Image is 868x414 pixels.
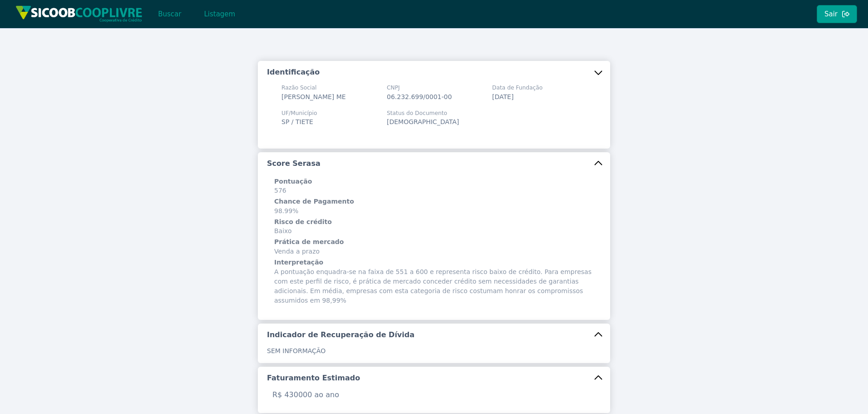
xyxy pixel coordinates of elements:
[492,84,542,92] span: Data de Fundação
[196,5,243,23] button: Listagem
[274,177,594,186] h6: Pontuação
[267,159,321,169] h5: Score Serasa
[281,118,313,125] span: SP / TIETE
[274,197,594,206] h6: Chance de Pagamento
[387,93,452,100] span: 06.232.699/0001-00
[281,109,317,117] span: UF/Município
[274,218,594,227] h6: Risco de crédito
[258,61,610,84] button: Identificação
[274,258,594,267] h6: Interpretação
[492,93,513,100] span: [DATE]
[274,218,594,236] span: Baixo
[267,389,601,400] p: R$ 430000 ao ano
[267,67,320,77] h5: Identificação
[274,258,594,305] span: A pontuação enquadra-se na faixa de 551 a 600 e representa risco baixo de crédito. Para empresas ...
[267,373,360,383] h5: Faturamento Estimado
[267,347,325,354] span: SEM INFORMAÇÃO
[281,93,346,100] span: [PERSON_NAME] ME
[387,84,452,92] span: CNPJ
[274,238,594,256] span: Venda a prazo
[817,5,857,23] button: Sair
[274,197,594,216] span: 98.99%
[274,238,594,247] h6: Prática de mercado
[258,152,610,175] button: Score Serasa
[258,324,610,346] button: Indicador de Recuperação de Dívida
[267,330,414,340] h5: Indicador de Recuperação de Dívida
[387,109,459,117] span: Status do Documento
[15,5,143,22] img: img/sicoob_cooplivre.png
[150,5,189,23] button: Buscar
[281,84,346,92] span: Razão Social
[258,367,610,389] button: Faturamento Estimado
[387,118,459,125] span: [DEMOGRAPHIC_DATA]
[274,177,594,196] span: 576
